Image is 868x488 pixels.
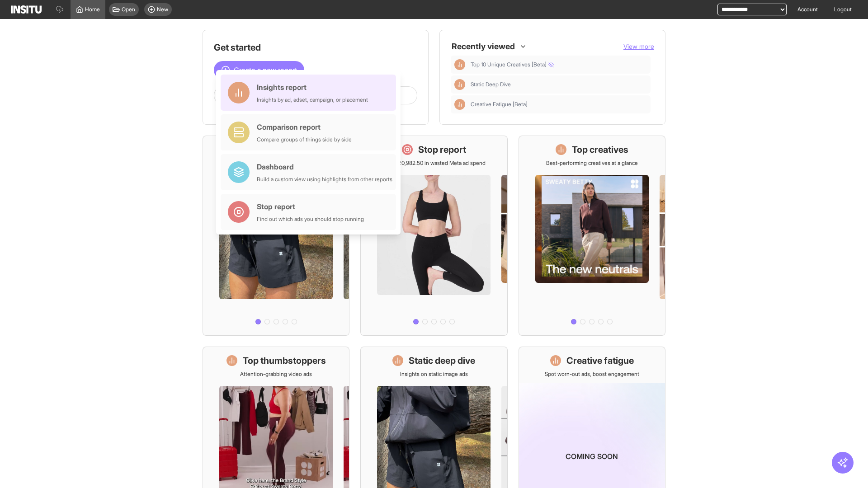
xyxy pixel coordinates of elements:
[157,6,168,13] span: New
[454,59,465,70] div: Insights
[257,136,352,143] div: Compare groups of things side by side
[471,61,554,68] span: Top 10 Unique Creatives [Beta]
[623,42,654,50] span: View more
[11,5,42,14] img: Logo
[360,136,507,336] a: Stop reportSave £20,982.50 in wasted Meta ad spend
[122,6,135,13] span: Open
[257,82,368,93] div: Insights report
[400,371,468,378] p: Insights on static image ads
[240,371,312,378] p: Attention-grabbing video ads
[471,81,511,88] span: Static Deep Dive
[234,65,297,75] span: Create a new report
[257,176,392,183] div: Build a custom view using highlights from other reports
[257,201,364,212] div: Stop report
[471,81,647,88] span: Static Deep Dive
[418,143,466,156] h1: Stop report
[454,99,465,110] div: Insights
[243,354,326,367] h1: Top thumbstoppers
[572,143,628,156] h1: Top creatives
[382,160,486,167] p: Save £20,982.50 in wasted Meta ad spend
[471,101,528,108] span: Creative Fatigue [Beta]
[471,101,647,108] span: Creative Fatigue [Beta]
[257,216,364,223] div: Find out which ads you should stop running
[546,160,638,167] p: Best-performing creatives at a glance
[85,6,100,13] span: Home
[203,136,349,336] a: What's live nowSee all active ads instantly
[257,161,392,172] div: Dashboard
[409,354,475,367] h1: Static deep dive
[519,136,665,336] a: Top creativesBest-performing creatives at a glance
[257,96,368,103] div: Insights by ad, adset, campaign, or placement
[214,41,417,54] h1: Get started
[471,61,647,68] span: Top 10 Unique Creatives [Beta]
[623,42,654,51] button: View more
[454,79,465,90] div: Insights
[214,61,304,79] button: Create a new report
[257,122,352,132] div: Comparison report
